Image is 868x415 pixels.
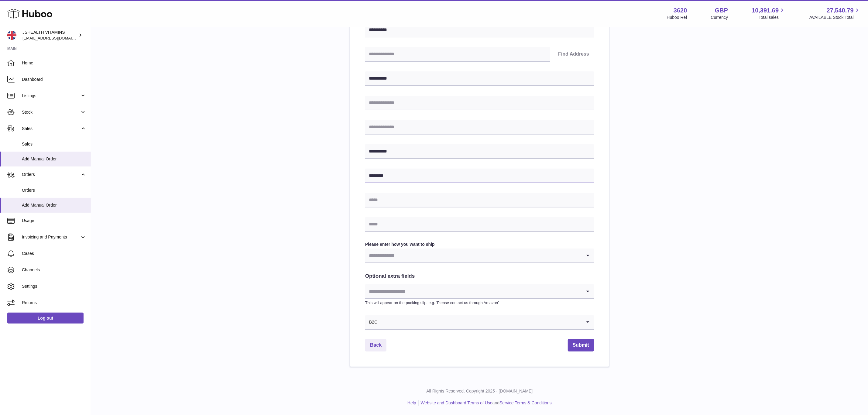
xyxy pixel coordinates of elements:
[365,315,378,329] span: B2C
[752,6,779,15] span: 10,391.69
[96,388,863,394] p: All Rights Reserved. Copyright 2025 - [DOMAIN_NAME]
[809,15,861,20] span: AVAILABLE Stock Total
[22,202,86,208] span: Add Manual Order
[22,218,86,224] span: Usage
[22,156,86,162] span: Add Manual Order
[22,109,80,115] span: Stock
[22,36,89,40] span: [EMAIL_ADDRESS][DOMAIN_NAME]
[827,6,854,15] span: 27,540.79
[378,315,582,329] input: Search for option
[365,284,594,299] div: Search for option
[22,141,86,147] span: Sales
[22,251,86,256] span: Cases
[365,249,594,263] div: Search for option
[674,6,687,15] strong: 3620
[22,60,86,66] span: Home
[407,400,416,405] a: Help
[7,313,84,324] a: Log out
[22,93,80,99] span: Listings
[22,283,86,289] span: Settings
[22,172,80,177] span: Orders
[499,400,552,405] a: Service Terms & Conditions
[809,6,861,20] a: 27,540.79 AVAILABLE Stock Total
[22,126,80,132] span: Sales
[365,249,582,262] input: Search for option
[752,6,786,20] a: 10,391.69 Total sales
[568,339,594,352] button: Submit
[22,234,80,240] span: Invoicing and Payments
[759,15,786,20] span: Total sales
[715,6,728,15] strong: GBP
[365,284,582,298] input: Search for option
[365,273,594,280] h2: Optional extra fields
[22,267,86,273] span: Channels
[419,400,552,406] li: and
[22,187,86,193] span: Orders
[365,300,594,306] p: This will appear on the packing slip. e.g. 'Please contact us through Amazon'
[365,242,594,247] label: Please enter how you want to ship
[421,400,492,405] a: Website and Dashboard Terms of Use
[22,300,86,306] span: Returns
[7,31,16,40] img: internalAdmin-3620@internal.huboo.com
[365,339,386,352] a: Back
[365,315,594,330] div: Search for option
[667,15,687,20] div: Huboo Ref
[22,29,77,41] div: JSHEALTH VITAMINS
[711,15,728,20] div: Currency
[22,77,86,82] span: Dashboard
